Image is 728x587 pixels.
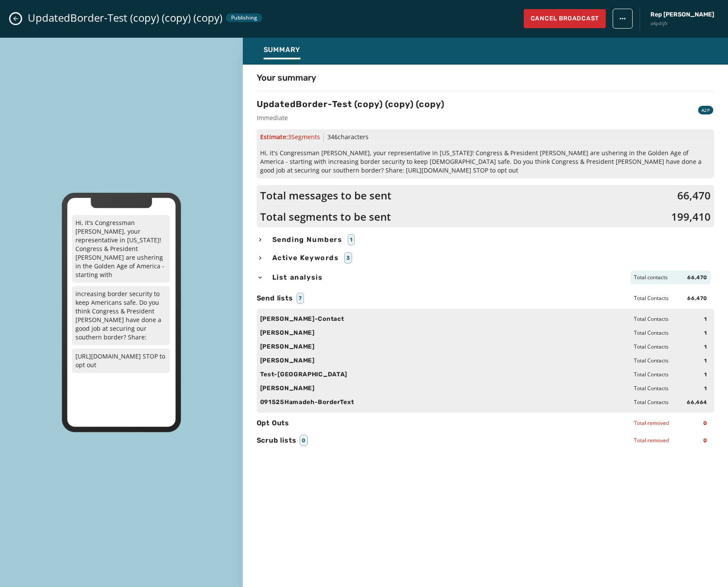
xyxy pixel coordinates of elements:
[260,329,315,337] span: [PERSON_NAME]
[704,357,707,364] span: 1
[72,215,170,283] p: Hi, it's Congressman [PERSON_NAME], your representative in [US_STATE]! Congress & President [PERS...
[650,10,714,19] span: Rep [PERSON_NAME]
[634,420,669,427] span: Total removed
[28,11,222,25] span: UpdatedBorder-Test (copy) (copy) (copy)
[271,253,341,263] span: Active Keywords
[257,293,293,303] span: Send lists
[634,437,669,444] span: Total removed
[257,252,714,264] button: Active Keywords3
[72,286,170,345] p: increasing border security to keep Americans safe. Do you think Congress & President [PERSON_NAME...
[257,41,308,61] button: Summary
[687,399,707,406] span: 66,464
[260,315,344,323] span: [PERSON_NAME]-Contact
[257,72,316,84] h4: Your summary
[260,398,354,407] span: 091525Hamadeh-BorderText
[634,385,669,392] span: Total Contacts
[634,371,669,378] span: Total Contacts
[257,114,444,122] span: Immediate
[300,435,308,446] div: 0
[271,272,325,283] span: List analysis
[703,437,707,444] span: 0
[260,189,392,202] span: Total messages to be sent
[260,210,391,224] span: Total segments to be sent
[704,371,707,378] span: 1
[634,357,669,364] span: Total Contacts
[531,14,599,23] span: Cancel Broadcast
[704,343,707,350] span: 1
[327,133,369,141] span: 346 characters
[297,293,304,304] div: 7
[257,234,714,245] button: Sending Numbers1
[260,149,711,175] span: Hi, it's Congressman [PERSON_NAME], your representative in [US_STATE]! Congress & President [PERS...
[677,189,711,202] span: 66,470
[264,46,301,54] span: Summary
[257,98,444,110] h3: UpdatedBorder-Test (copy) (copy) (copy)
[704,329,707,336] span: 1
[524,9,606,28] button: Cancel Broadcast
[613,9,633,29] button: broadcast action menu
[257,435,297,446] span: Scrub lists
[671,210,711,224] span: 199,410
[72,349,170,373] p: [URL][DOMAIN_NAME] STOP to opt out
[271,235,344,245] span: Sending Numbers
[344,252,353,264] div: 3
[634,399,669,406] span: Total Contacts
[348,234,355,245] div: 1
[650,20,714,27] span: a4pdijfr
[260,370,347,379] span: Test-[GEOGRAPHIC_DATA]
[288,133,320,141] span: 3 Segment s
[260,133,320,141] span: Estimate:
[634,274,668,281] span: Total contacts
[698,106,713,114] div: A2P
[231,14,257,21] span: Publishing
[687,295,707,302] span: 66,470
[687,274,707,281] span: 66,470
[634,295,669,302] span: Total Contacts
[257,271,714,284] button: List analysisTotal contacts66,470
[703,420,707,427] span: 0
[704,316,707,323] span: 1
[634,316,669,323] span: Total Contacts
[260,342,315,351] span: [PERSON_NAME]
[257,418,289,428] span: Opt Outs
[634,343,669,350] span: Total Contacts
[634,329,669,336] span: Total Contacts
[704,385,707,392] span: 1
[260,356,315,365] span: [PERSON_NAME]
[260,384,315,393] span: [PERSON_NAME]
